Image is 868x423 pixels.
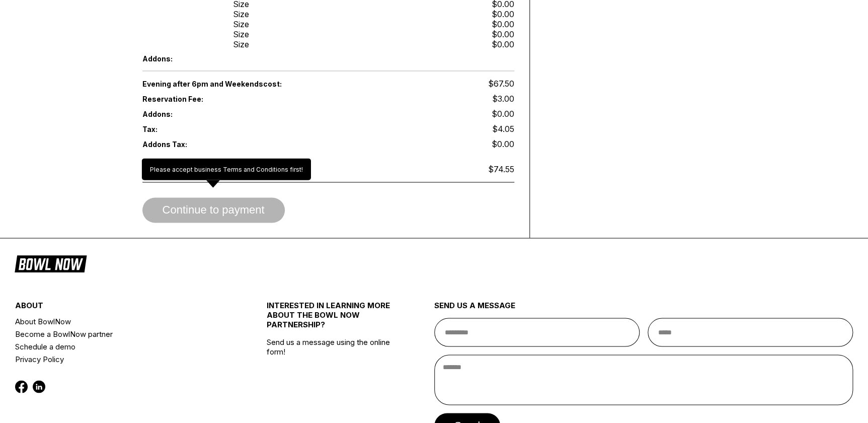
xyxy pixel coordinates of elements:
div: Size [233,19,249,29]
div: INTERESTED IN LEARNING MORE ABOUT THE BOWL NOW PARTNERSHIP? [267,300,392,337]
div: Size [233,39,249,49]
span: $0.00 [492,109,514,119]
span: $4.05 [492,124,514,134]
div: $0.00 [492,29,514,39]
a: Become a BowlNow partner [15,327,224,340]
span: $74.55 [488,164,514,174]
span: Tax: [142,125,217,133]
span: $67.50 [488,79,514,89]
a: About BowlNow [15,315,224,327]
a: Schedule a demo [15,340,224,352]
div: Size [233,9,249,19]
div: about [15,300,224,315]
div: send us a message [434,300,853,318]
div: Please accept business Terms and Conditions first! [142,159,311,180]
span: Addons: [142,110,217,118]
div: Size [233,29,249,39]
span: Addons Tax: [142,140,217,149]
div: $0.00 [492,19,514,29]
span: $3.00 [492,94,514,104]
span: Reservation Fee: [142,95,329,103]
div: $0.00 [492,9,514,19]
div: $0.00 [492,39,514,49]
a: Privacy Policy [15,352,224,365]
span: Addons: [142,54,217,63]
span: $0.00 [492,139,514,149]
span: Evening after 6pm and Weekends cost: [142,80,329,88]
